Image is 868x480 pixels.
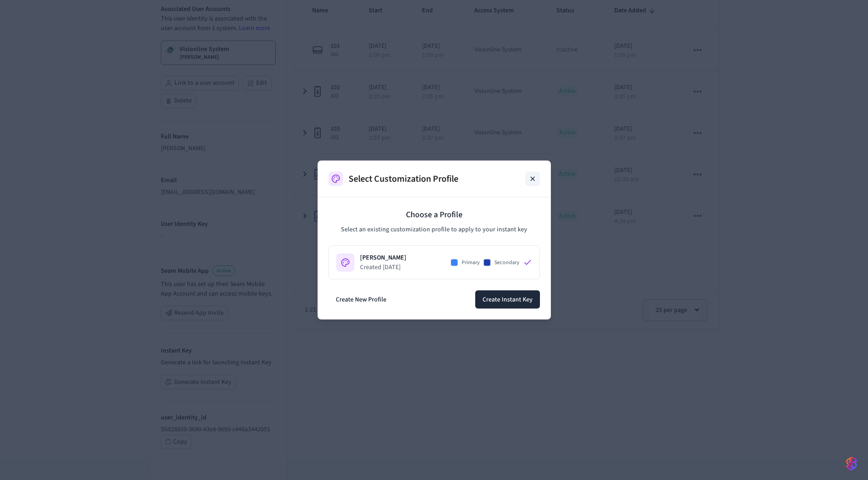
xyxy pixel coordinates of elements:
[329,225,540,235] p: Select an existing customization profile to apply to your instant key
[494,259,519,266] span: Secondary
[329,291,394,309] button: Create New Profile
[329,245,540,280] div: [PERSON_NAME]Created [DATE]PrimarySecondary
[349,173,458,185] h2: Select Customization Profile
[360,263,406,272] p: Created [DATE]
[462,259,480,266] span: Primary
[360,253,406,263] h3: [PERSON_NAME]
[475,291,540,309] button: Create Instant Key
[846,456,857,471] img: SeamLogoGradient.69752ec5.svg
[329,209,540,221] p: Choose a Profile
